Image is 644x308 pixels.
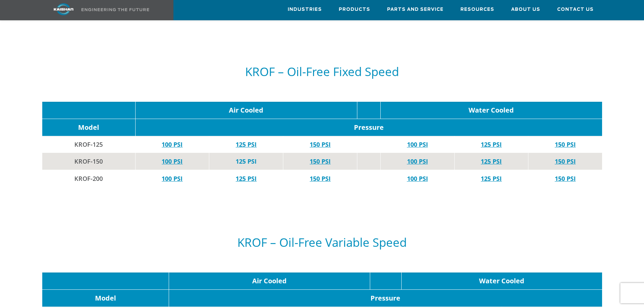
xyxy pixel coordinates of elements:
[135,119,602,136] td: Pressure
[407,140,428,148] a: 100 PSI
[460,0,494,19] a: Resources
[339,0,370,19] a: Products
[557,6,594,14] span: Contact Us
[162,174,183,183] a: 100 PSI
[42,65,602,78] h5: KROF – Oil-Free Fixed Speed
[339,6,370,14] span: Products
[310,157,331,165] a: 150 PSI
[401,273,602,290] td: Water Cooled
[387,0,444,19] a: Parts and Service
[42,153,136,170] td: KROF-150
[481,157,502,165] a: 125 PSI
[555,140,576,148] a: 150 PSI
[407,157,428,165] a: 100 PSI
[288,0,322,19] a: Industries
[511,6,540,14] span: About Us
[481,174,502,183] a: 125 PSI
[557,0,594,19] a: Contact Us
[42,290,169,307] td: Model
[310,140,331,148] a: 150 PSI
[42,119,136,136] td: Model
[387,6,444,14] span: Parts and Service
[162,157,183,165] a: 100 PSI
[162,140,183,148] a: 100 PSI
[169,290,602,307] td: Pressure
[236,157,257,165] a: 125 PSI
[81,8,149,11] img: Engineering the future
[310,174,331,183] a: 150 PSI
[42,236,602,249] h5: KROF – Oil-Free Variable Speed
[407,174,428,183] a: 100 PSI
[288,6,322,14] span: Industries
[481,140,502,148] a: 125 PSI
[236,174,257,183] a: 125 PSI
[169,273,370,290] td: Air Cooled
[38,3,89,15] img: kaishan logo
[42,170,136,187] td: KROF-200
[380,102,602,119] td: Water Cooled
[236,140,257,148] a: 125 PSI
[555,174,576,183] a: 150 PSI
[511,0,540,19] a: About Us
[135,102,357,119] td: Air Cooled
[42,136,136,153] td: KROF-125
[460,6,494,14] span: Resources
[555,157,576,165] a: 150 PSI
